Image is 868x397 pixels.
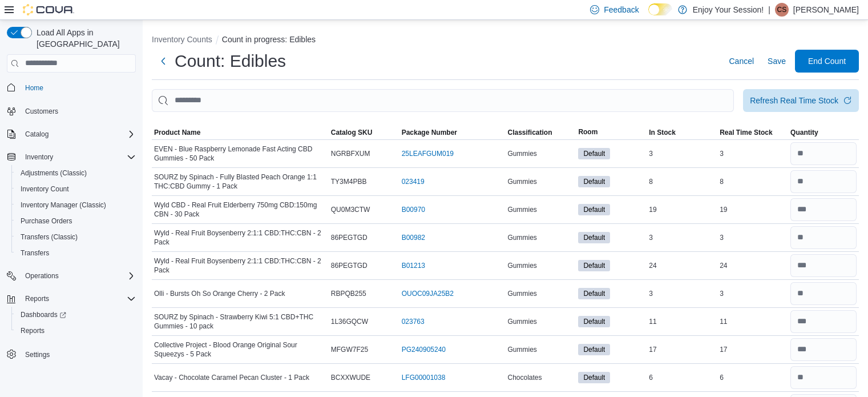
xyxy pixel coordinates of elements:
[648,15,649,16] span: Dark Mode
[21,269,63,283] button: Operations
[11,245,140,261] button: Transfers
[331,233,368,242] span: 86PEGTGD
[16,246,136,260] span: Transfers
[222,35,316,44] button: Count in progress: Edibles
[21,248,49,258] span: Transfers
[507,128,552,137] span: Classification
[331,149,370,158] span: NGRBFXUM
[808,55,846,67] span: End Count
[402,205,425,214] a: B00970
[578,372,610,383] span: Default
[16,198,111,212] a: Inventory Manager (Classic)
[16,308,71,322] a: Dashboards
[21,326,45,335] span: Reports
[507,149,536,158] span: Gummies
[790,128,818,137] span: Quantity
[717,287,788,300] div: 3
[647,343,717,356] div: 17
[175,50,286,73] h1: Count: Edibles
[25,294,49,303] span: Reports
[507,233,536,242] span: Gummies
[331,317,368,326] span: 1L36GQCW
[154,128,200,137] span: Product Name
[21,200,106,210] span: Inventory Manager (Classic)
[647,147,717,161] div: 3
[32,27,136,50] span: Load All Apps in [GEOGRAPHIC_DATA]
[16,230,82,244] a: Transfers (Classic)
[152,89,734,112] input: This is a search bar. After typing your query, hit enter to filter the results lower in the page.
[583,288,605,299] span: Default
[578,232,610,243] span: Default
[21,347,136,361] span: Settings
[793,3,859,17] p: [PERSON_NAME]
[583,372,605,383] span: Default
[788,126,859,139] button: Quantity
[578,344,610,355] span: Default
[16,324,136,338] span: Reports
[11,323,140,339] button: Reports
[11,307,140,323] a: Dashboards
[2,126,140,142] button: Catalog
[11,165,140,181] button: Adjustments (Classic)
[402,233,425,242] a: B00982
[402,149,454,158] a: 25LEAFGUM019
[717,259,788,272] div: 24
[507,205,536,214] span: Gummies
[11,181,140,197] button: Inventory Count
[399,126,506,139] button: Package Number
[25,271,59,280] span: Operations
[16,198,136,212] span: Inventory Manager (Classic)
[331,289,366,298] span: RBPQB255
[16,182,136,196] span: Inventory Count
[21,292,54,306] button: Reports
[154,200,326,219] span: Wyld CBD - Real Fruit Elderberry 750mg CBD:150mg CBN - 30 Pack
[647,231,717,244] div: 3
[2,291,140,307] button: Reports
[402,345,446,354] a: PG240905240
[16,308,136,322] span: Dashboards
[647,287,717,300] div: 3
[775,3,789,17] div: Cassidy Sattlecker
[154,256,326,275] span: Wyld - Real Fruit Boysenberry 2:1:1 CBD:THC:CBN - 2 Pack
[21,269,136,283] span: Operations
[578,316,610,327] span: Default
[507,373,542,382] span: Chocolates
[21,127,53,141] button: Catalog
[795,50,859,73] button: End Count
[25,350,50,359] span: Settings
[331,128,373,137] span: Catalog SKU
[402,261,425,270] a: B01213
[2,346,140,362] button: Settings
[402,289,454,298] a: OUOC09JA25B2
[16,214,77,228] a: Purchase Orders
[7,75,136,392] nav: Complex example
[2,79,140,96] button: Home
[507,261,536,270] span: Gummies
[507,345,536,354] span: Gummies
[21,81,136,95] span: Home
[720,128,772,137] span: Real Time Stock
[578,288,610,299] span: Default
[750,95,838,106] div: Refresh Real Time Stock
[717,315,788,328] div: 11
[16,166,91,180] a: Adjustments (Classic)
[2,149,140,165] button: Inventory
[507,289,536,298] span: Gummies
[583,204,605,215] span: Default
[647,203,717,216] div: 19
[16,230,136,244] span: Transfers (Classic)
[2,103,140,119] button: Customers
[693,3,764,17] p: Enjoy Your Session!
[583,149,605,159] span: Default
[154,145,326,163] span: EVEN - Blue Raspberry Lemonade Fast Acting CBD Gummies - 50 Pack
[768,3,770,17] p: |
[649,128,676,137] span: In Stock
[331,177,367,186] span: TY3M4PBB
[152,126,329,139] button: Product Name
[154,373,309,382] span: Vacay - Chocolate Caramel Pecan Cluster - 1 Pack
[16,182,74,196] a: Inventory Count
[21,348,54,362] a: Settings
[402,373,446,382] a: LFG00001038
[16,324,49,338] a: Reports
[154,312,326,331] span: SOURZ by Spinach - Strawberry Kiwi 5:1 CBD+THC Gummies - 10 pack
